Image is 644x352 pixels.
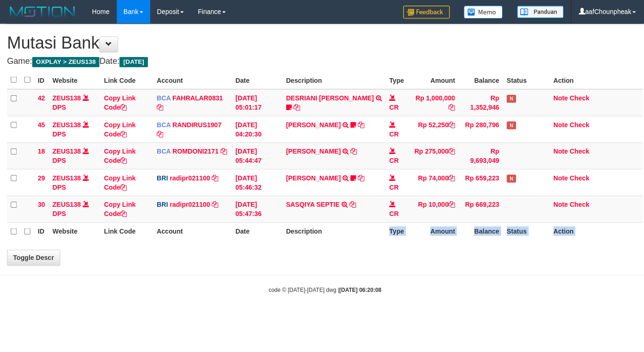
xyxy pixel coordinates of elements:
span: 29 [37,173,45,180]
td: DPS [49,88,99,115]
th: Balance [454,220,498,238]
th: Balance [454,70,498,88]
span: BRI [155,173,166,180]
th: ID [34,70,49,88]
td: Rp 659,223 [454,167,498,194]
span: [DATE] [118,56,147,67]
span: BCA [155,146,169,154]
th: Amount [406,70,455,88]
a: [PERSON_NAME] [283,120,337,127]
td: Rp 1,352,946 [454,88,498,115]
th: Status [498,70,545,88]
a: [PERSON_NAME] [283,146,337,154]
td: DPS [49,194,99,220]
th: Website [49,70,99,88]
span: Has Note [502,94,511,102]
span: CR [386,103,395,110]
th: Account [152,70,230,88]
h4: Game: Date: [7,56,637,66]
th: Type [382,220,406,238]
h1: Mutasi Bank [7,33,637,52]
span: OXPLAY > ZEUS138 [32,56,98,67]
small: code © [DATE]-[DATE] dwg | [266,284,378,290]
span: Has Note [502,120,511,128]
td: [DATE] 05:44:47 [230,141,280,167]
a: Note [548,146,563,154]
span: CR [386,129,395,136]
td: [DATE] 04:20:30 [230,115,280,141]
th: Date [230,70,280,88]
span: 18 [37,146,45,154]
span: BCA [155,120,169,127]
td: [DATE] 05:47:36 [230,194,280,220]
span: 45 [37,120,45,127]
strong: [DATE] 06:20:08 [336,284,378,290]
a: Check [564,120,584,127]
a: Check [564,146,584,154]
a: Check [564,199,584,206]
td: DPS [49,167,99,194]
td: DPS [49,141,99,167]
td: Rp 52,250 [406,115,455,141]
th: Account [152,220,230,238]
th: Description [280,70,382,88]
a: Copy Link Code [103,120,135,136]
th: Website [49,220,99,238]
th: Amount [406,220,455,238]
a: [PERSON_NAME] [283,173,337,180]
span: CR [386,208,395,216]
a: Check [564,173,584,180]
a: ZEUS138 [52,199,80,206]
a: ZEUS138 [52,173,80,180]
th: Link Code [99,220,152,238]
td: Rp 1,000,000 [406,88,455,115]
span: 42 [37,93,45,101]
span: BRI [155,199,166,206]
a: Note [548,120,563,127]
a: ROMDONI2171 [171,146,217,154]
td: Rp 669,223 [454,194,498,220]
a: Copy Link Code [103,199,135,216]
a: ZEUS138 [52,120,80,127]
th: Link Code [99,70,152,88]
span: Has Note [502,173,511,181]
img: Button%20Memo.svg [460,6,498,19]
a: Check [564,93,584,101]
th: Type [382,70,406,88]
td: Rp 280,796 [454,115,498,141]
span: CR [386,182,395,189]
th: Action [545,220,637,238]
a: Copy Link Code [103,93,135,110]
a: radipr021100 [168,173,208,180]
a: Copy Link Code [103,173,135,189]
a: SASQIYA SEPTIE [283,199,337,206]
th: Date [230,220,280,238]
a: Copy Link Code [103,146,135,163]
td: [DATE] 05:01:17 [230,88,280,115]
th: Action [545,70,637,88]
a: DESRIANI [PERSON_NAME] [283,93,370,101]
td: Rp 275,000 [406,141,455,167]
span: CR [386,155,395,163]
a: Note [548,93,563,101]
img: MOTION_logo.png [7,5,77,19]
td: [DATE] 05:46:32 [230,167,280,194]
a: ZEUS138 [52,146,80,154]
a: Note [548,173,563,180]
img: Feedback.jpg [399,6,446,19]
td: DPS [49,115,99,141]
td: Rp 9,693,049 [454,141,498,167]
a: Note [548,199,563,206]
img: panduan.png [512,6,558,18]
td: Rp 10,000 [406,194,455,220]
th: Description [280,220,382,238]
a: ZEUS138 [52,93,80,101]
th: ID [34,220,49,238]
a: RANDIRUS1907 [171,120,220,127]
a: radipr021100 [168,199,208,206]
span: 30 [37,199,45,206]
th: Status [498,220,545,238]
a: Toggle Descr [7,247,60,263]
a: FAHRALAR0831 [171,93,221,101]
span: BCA [155,93,169,101]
